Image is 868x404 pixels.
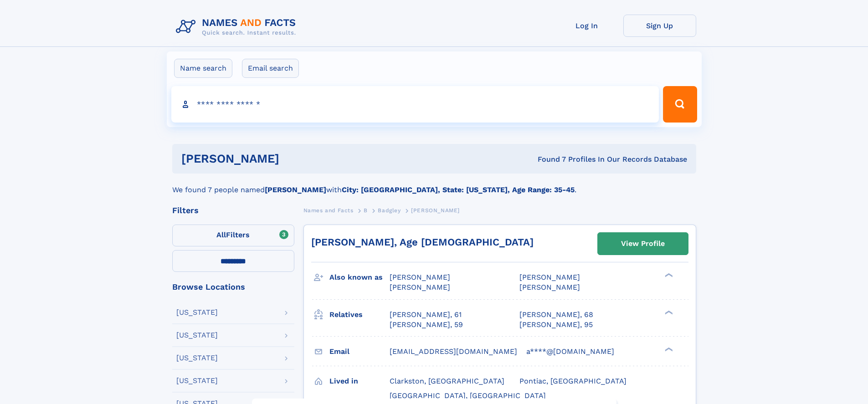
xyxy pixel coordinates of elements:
h3: Email [329,344,390,359]
b: [PERSON_NAME] [265,185,326,194]
div: [US_STATE] [176,309,218,316]
div: ❯ [663,346,673,352]
a: Sign Up [623,15,696,37]
a: View Profile [598,233,688,255]
b: City: [GEOGRAPHIC_DATA], State: [US_STATE], Age Range: 35-45 [342,185,575,194]
a: [PERSON_NAME], 68 [519,310,593,320]
div: [US_STATE] [176,377,218,384]
h1: [PERSON_NAME] [181,153,409,164]
a: Badgley [378,205,401,216]
div: View Profile [621,233,665,254]
a: [PERSON_NAME], 61 [390,310,462,320]
a: [PERSON_NAME], Age [DEMOGRAPHIC_DATA] [311,236,534,248]
span: All [216,230,226,239]
span: [PERSON_NAME] [519,283,580,291]
a: B [364,205,368,216]
label: Name search [174,59,232,78]
span: B [364,207,368,214]
span: Pontiac, [GEOGRAPHIC_DATA] [519,377,627,385]
a: [PERSON_NAME], 95 [519,320,593,330]
div: [US_STATE] [176,354,218,362]
div: Browse Locations [172,283,294,291]
a: Log In [550,15,623,37]
span: [PERSON_NAME] [519,273,580,281]
span: [GEOGRAPHIC_DATA], [GEOGRAPHIC_DATA] [390,391,546,400]
a: Names and Facts [303,205,354,216]
h3: Relatives [329,307,390,322]
div: Filters [172,206,294,215]
img: Logo Names and Facts [172,15,303,39]
span: Clarkston, [GEOGRAPHIC_DATA] [390,377,504,385]
span: [PERSON_NAME] [411,207,460,214]
button: Search Button [663,86,697,123]
h3: Also known as [329,270,390,285]
label: Email search [242,59,299,78]
div: We found 7 people named with . [172,174,696,195]
div: ❯ [663,309,673,315]
div: Found 7 Profiles In Our Records Database [408,154,687,164]
a: [PERSON_NAME], 59 [390,320,463,330]
span: [EMAIL_ADDRESS][DOMAIN_NAME] [390,347,517,356]
label: Filters [172,225,294,246]
div: ❯ [663,272,673,278]
div: [US_STATE] [176,332,218,339]
span: [PERSON_NAME] [390,283,450,291]
h3: Lived in [329,373,390,389]
input: search input [171,86,659,123]
span: Badgley [378,207,401,214]
span: [PERSON_NAME] [390,273,450,281]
